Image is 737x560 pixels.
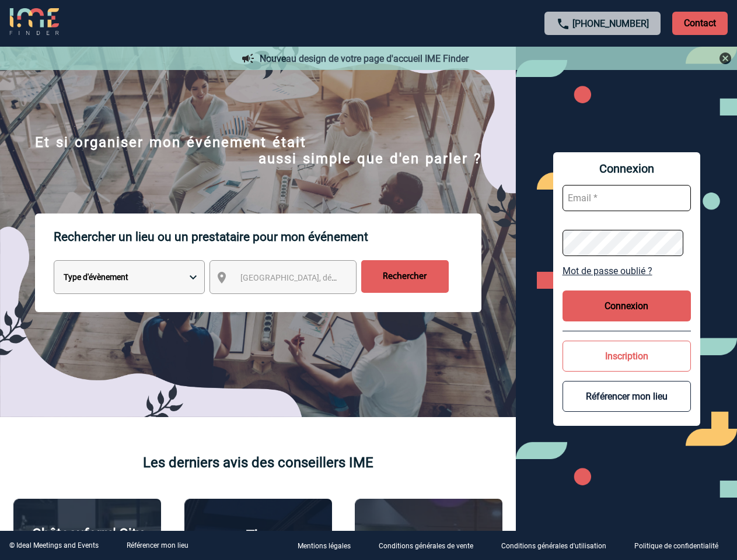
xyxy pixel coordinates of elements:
div: © Ideal Meetings and Events [9,541,99,549]
a: Conditions générales d'utilisation [492,540,625,551]
p: Conditions générales d'utilisation [501,542,606,551]
p: Châteauform' City [GEOGRAPHIC_DATA] [20,526,155,558]
a: Mentions légales [288,540,369,551]
p: The [GEOGRAPHIC_DATA] [191,527,326,560]
p: Conditions générales de vente [379,542,473,551]
a: Référencer mon lieu [127,541,188,549]
p: Contact [672,12,728,35]
p: Agence 2ISD [389,528,469,545]
p: Mentions légales [298,542,351,551]
a: Politique de confidentialité [625,540,737,551]
p: Politique de confidentialité [634,542,718,551]
a: Conditions générales de vente [369,540,492,551]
